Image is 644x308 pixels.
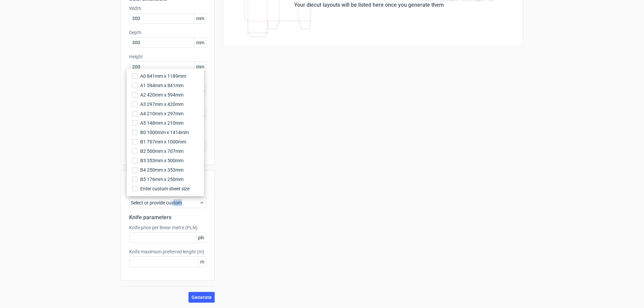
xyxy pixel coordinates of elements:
span: Generate [192,295,212,300]
span: A5 148mm x 210mm [140,120,183,126]
span: B0 1000mm x 1414mm [140,129,189,136]
span: B1 707mm x 1000mm [140,138,186,145]
button: Generate [189,292,215,303]
span: mm [194,62,206,72]
span: B5 176mm x 250mm [140,176,183,183]
label: Width [129,5,206,12]
span: Enter custom sheet size [140,185,190,192]
span: pln [196,233,206,243]
span: A1 594mm x 841mm [140,82,183,89]
label: Knife maximum preferred lenght (m) [129,248,206,255]
label: Depth [129,29,206,36]
span: B2 500mm x 707mm [140,148,183,155]
span: mm [194,13,206,23]
label: Knife price per linear metre (PLN) [129,224,206,231]
span: mm [194,38,206,48]
span: A2 420mm x 594mm [140,91,183,98]
span: B4 250mm x 353mm [140,167,183,173]
h2: Knife parameters [129,213,206,222]
span: A0 841mm x 1189mm [140,73,186,79]
span: A3 297mm x 420mm [140,101,183,108]
span: A4 210mm x 297mm [140,110,183,117]
span: m [198,257,206,267]
span: B3 353mm x 500mm [140,157,183,164]
label: Height [129,53,206,60]
div: Select or provide custom [129,197,206,208]
div: Your diecut layouts will be listed here once you generate them [294,1,444,9]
